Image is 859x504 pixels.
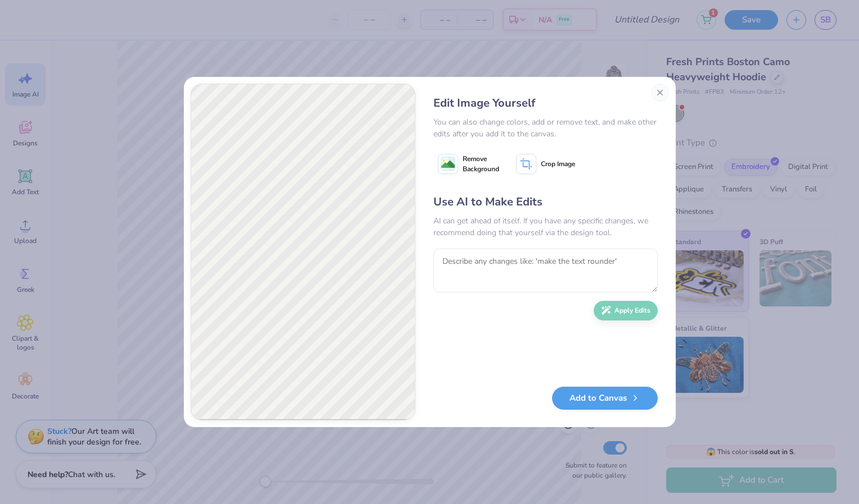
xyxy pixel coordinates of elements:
[651,84,669,102] button: Close
[463,154,499,174] span: Remove Background
[433,95,658,112] div: Edit Image Yourself
[512,150,582,178] button: Crop Image
[433,215,658,239] div: AI can get ahead of itself. If you have any specific changes, we recommend doing that yourself vi...
[433,116,658,140] div: You can also change colors, add or remove text, and make other edits after you add it to the canvas.
[433,194,658,210] div: Use AI to Make Edits
[541,159,575,169] span: Crop Image
[433,150,504,178] button: Remove Background
[552,387,658,410] button: Add to Canvas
